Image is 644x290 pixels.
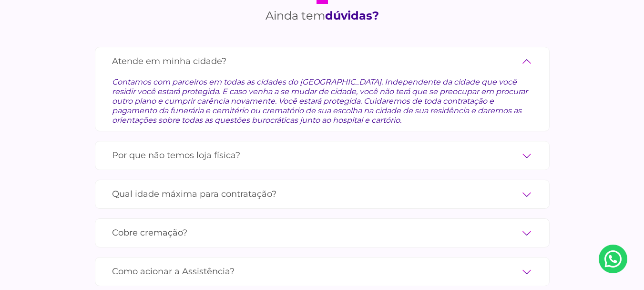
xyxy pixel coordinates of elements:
label: Qual idade máxima para contratação? [112,186,532,203]
label: Atende em minha cidade? [112,53,532,70]
label: Como acionar a Assistência? [112,263,532,280]
label: Por que não temos loja física? [112,147,532,164]
label: Cobre cremação? [112,225,532,241]
div: Contamos com parceiros em todas as cidades do [GEOGRAPHIC_DATA]. Independente da cidade que você ... [112,70,532,125]
strong: dúvidas? [325,9,379,22]
a: Nosso Whatsapp [599,245,627,273]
